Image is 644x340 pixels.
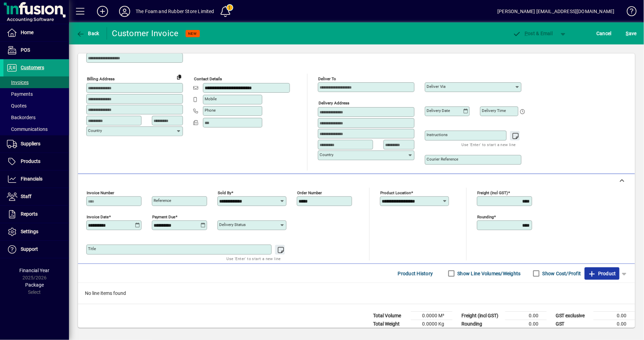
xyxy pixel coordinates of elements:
span: Customers [21,65,44,70]
button: Back [75,27,101,40]
span: Suppliers [21,141,40,146]
button: Post & Email [509,27,556,40]
span: Product [588,268,616,279]
button: Profile [114,5,136,18]
mat-label: Title [88,246,96,251]
span: Communications [7,126,48,132]
span: Cancel [597,28,612,39]
td: Freight (incl GST) [458,312,505,320]
td: GST [552,320,594,328]
button: Product [585,267,619,280]
a: Settings [3,223,69,240]
div: [PERSON_NAME] [EMAIL_ADDRESS][DOMAIN_NAME] [498,6,615,17]
mat-label: Product location [380,190,411,195]
span: Financials [21,176,42,182]
td: Total Weight [370,320,411,328]
span: Quotes [7,103,27,109]
mat-label: Order number [297,190,322,195]
a: Financials [3,171,69,188]
a: Quotes [3,100,69,112]
button: Copy to Delivery address [174,71,185,82]
a: Support [3,241,69,258]
mat-label: Reference [154,198,171,203]
mat-label: Invoice date [87,215,109,219]
mat-label: Delivery time [482,108,506,113]
div: The Foam and Rubber Store Limited [136,6,214,17]
mat-label: Mobile [205,96,217,101]
td: 0.00 [505,320,547,328]
a: Reports [3,206,69,223]
td: 0.0000 Kg [411,320,452,328]
mat-label: Invoice number [87,190,114,195]
span: Product History [398,268,433,279]
mat-label: Deliver To [318,76,336,81]
label: Show Line Volumes/Weights [456,270,521,277]
span: ave [626,28,637,39]
span: Home [21,30,33,35]
span: Payments [7,91,33,97]
button: Add [91,5,114,18]
span: Invoices [7,80,29,85]
a: Invoices [3,76,69,88]
a: POS [3,42,69,59]
mat-label: Delivery status [219,222,246,227]
mat-label: Freight (incl GST) [477,190,508,195]
td: Rounding [458,320,505,328]
span: S [626,31,629,36]
a: Communications [3,123,69,135]
td: 0.00 [594,312,635,320]
span: Package [25,282,44,288]
a: Payments [3,88,69,100]
td: 0.00 [594,320,635,328]
div: Customer Invoice [112,28,179,39]
button: Cancel [595,27,614,40]
td: Total Volume [370,312,411,320]
button: Product History [395,267,436,280]
mat-label: Rounding [477,215,494,219]
a: Backorders [3,112,69,123]
mat-label: Country [320,152,333,157]
app-page-header-button: Back [69,27,107,40]
mat-hint: Use 'Enter' to start a new line [227,255,281,262]
span: Reports [21,211,38,217]
mat-label: Instructions [427,132,448,137]
mat-label: Sold by [218,190,231,195]
td: 0.0000 M³ [411,312,452,320]
span: Backorders [7,115,36,120]
a: Knowledge Base [622,1,635,24]
a: Staff [3,188,69,205]
mat-label: Delivery date [427,108,450,113]
span: POS [21,47,30,53]
mat-label: Deliver via [427,84,446,89]
button: Save [624,27,638,40]
span: P [525,31,528,36]
label: Show Cost/Profit [541,270,581,277]
a: Home [3,24,69,41]
div: No line items found [78,283,635,304]
mat-label: Phone [205,108,216,113]
span: Support [21,246,38,252]
a: Suppliers [3,135,69,153]
mat-label: Payment due [152,215,175,219]
mat-label: Courier Reference [427,157,458,162]
span: NEW [188,31,197,36]
a: Products [3,153,69,170]
span: Products [21,158,40,164]
span: Settings [21,229,38,234]
span: Financial Year [20,268,50,273]
td: 0.00 [505,312,547,320]
span: ost & Email [513,31,553,36]
mat-hint: Use 'Enter' to start a new line [462,141,516,148]
mat-label: Country [88,128,102,133]
span: Back [76,31,99,36]
span: Staff [21,194,31,199]
td: GST exclusive [552,312,594,320]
